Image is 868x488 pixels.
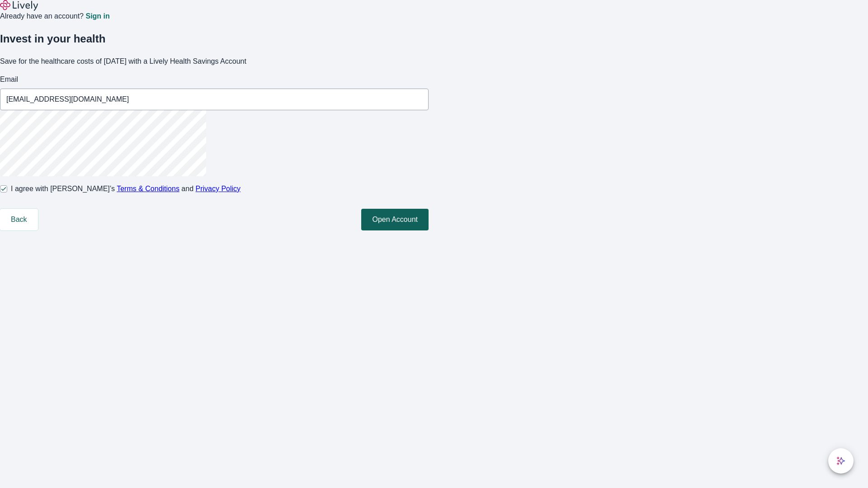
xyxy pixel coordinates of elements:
span: I agree with [PERSON_NAME]’s and [11,183,241,194]
button: chat [828,448,854,474]
button: Open Account [361,209,429,230]
a: Sign in [85,13,109,20]
a: Terms & Conditions [117,185,179,192]
svg: Lively AI Assistant [836,456,845,465]
a: Privacy Policy [196,185,241,192]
